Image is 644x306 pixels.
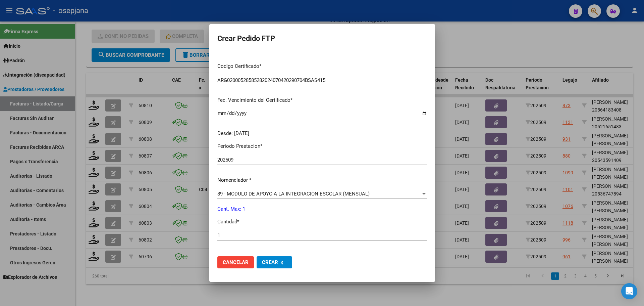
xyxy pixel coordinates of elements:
p: Periodo Prestacion [217,142,427,150]
span: Cancelar [223,259,249,265]
button: Cancelar [217,256,254,268]
div: Open Intercom Messenger [621,283,637,299]
p: Codigo Certificado [217,62,427,70]
span: 89 - MODULO DE APOYO A LA INTEGRACION ESCOLAR (MENSUAL) [217,191,370,197]
p: Cant. Max: 1 [217,205,427,213]
p: Nomenclador * [217,176,427,184]
span: Crear [262,259,278,265]
h2: Crear Pedido FTP [217,32,427,45]
div: Desde: [DATE] [217,130,427,137]
button: Crear [257,256,292,268]
p: Fec. Vencimiento del Certificado [217,96,427,104]
p: Cantidad [217,218,427,226]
